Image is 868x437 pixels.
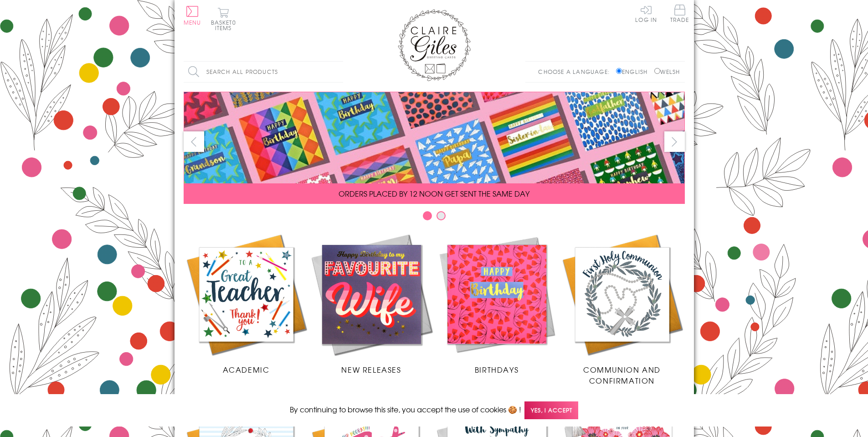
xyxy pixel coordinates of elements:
[211,7,236,31] button: Basket0 items
[423,211,432,220] button: Carousel Page 1 (Current Slide)
[184,232,309,375] a: Academic
[654,68,680,76] label: Welsh
[664,131,685,152] button: next
[616,68,652,76] label: English
[560,232,685,386] a: Communion and Confirmation
[184,211,685,225] div: Carousel Pagination
[437,211,446,220] button: Carousel Page 2
[184,6,201,25] button: Menu
[184,131,204,152] button: prev
[339,188,529,199] span: ORDERS PLACED BY 12 NOON GET SENT THE SAME DAY
[341,364,401,375] span: New Releases
[215,18,236,32] span: 0 items
[654,68,660,74] input: Welsh
[184,18,201,26] span: Menu
[670,5,689,24] a: Trade
[334,62,343,82] input: Search
[475,364,519,375] span: Birthdays
[616,68,622,74] input: English
[223,364,270,375] span: Academic
[538,68,614,76] p: Choose a language:
[583,364,661,386] span: Communion and Confirmation
[434,232,560,375] a: Birthdays
[524,401,578,419] span: Yes, I accept
[635,5,657,22] a: Log In
[184,62,343,82] input: Search all products
[670,5,689,22] span: Trade
[309,232,434,375] a: New Releases
[398,9,471,81] img: Claire Giles Greetings Cards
